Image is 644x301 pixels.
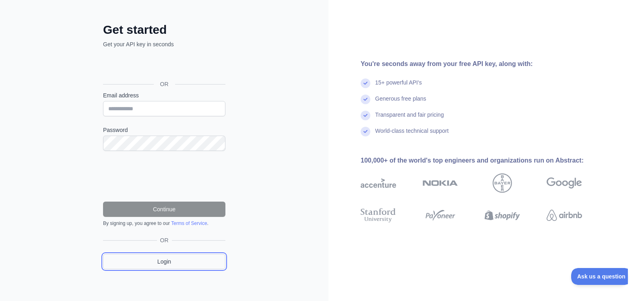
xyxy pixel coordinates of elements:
img: nokia [423,173,458,193]
p: Get your API key in seconds [103,40,225,48]
iframe: reCAPTCHA [103,161,225,192]
button: Continue [103,202,225,217]
span: OR [154,80,175,88]
div: 100,000+ of the world's top engineers and organizations run on Abstract: [361,156,608,165]
div: Transparent and fair pricing [375,111,444,127]
div: By signing up, you agree to our . [103,220,225,227]
iframe: Toggle Customer Support [571,268,628,285]
iframe: Botão "Fazer login com o Google" [99,57,228,75]
div: Generous free plans [375,95,426,111]
img: bayer [493,173,512,193]
div: You're seconds away from your free API key, along with: [361,59,608,69]
img: accenture [361,173,396,193]
div: Fazer login com o Google. Abre em uma nova guia [103,57,224,75]
img: check mark [361,95,370,104]
img: check mark [361,127,370,136]
img: payoneer [423,206,458,224]
div: World-class technical support [375,127,449,143]
img: check mark [361,111,370,120]
span: OR [157,236,172,244]
a: Login [103,254,225,269]
label: Password [103,126,225,134]
img: google [547,173,582,193]
img: shopify [485,206,520,224]
img: stanford university [361,206,396,224]
h2: Get started [103,23,225,37]
img: airbnb [547,206,582,224]
a: Terms of Service [171,221,207,226]
div: 15+ powerful API's [375,78,422,95]
label: Email address [103,91,225,99]
img: check mark [361,78,370,88]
